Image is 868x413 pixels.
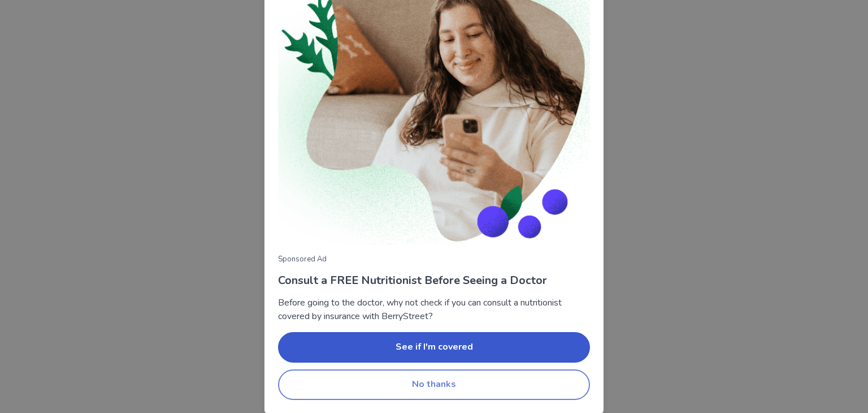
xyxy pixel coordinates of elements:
button: No thanks [278,369,590,400]
button: See if I'm covered [278,332,590,363]
p: Before going to the doctor, why not check if you can consult a nutritionist covered by insurance ... [278,296,590,323]
p: Consult a FREE Nutritionist Before Seeing a Doctor [278,272,590,289]
p: Sponsored Ad [278,254,590,265]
